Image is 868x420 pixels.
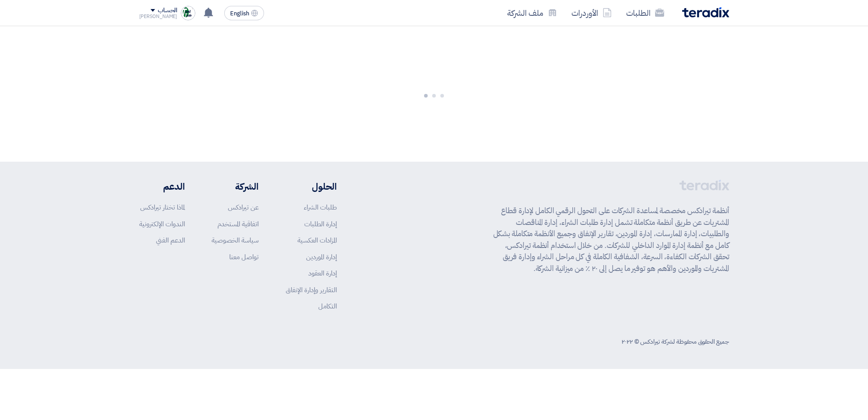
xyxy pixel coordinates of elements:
[217,219,259,229] a: اتفاقية المستخدم
[564,2,619,23] a: الأوردرات
[156,235,185,245] a: الدعم الفني
[139,219,185,229] a: الندوات الإلكترونية
[139,14,178,19] div: [PERSON_NAME]
[230,10,249,17] span: English
[493,205,729,274] p: أنظمة تيرادكس مخصصة لمساعدة الشركات على التحول الرقمي الكامل لإدارة قطاع المشتريات عن طريق أنظمة ...
[304,202,337,212] a: طلبات الشراء
[158,7,177,14] div: الحساب
[308,268,337,278] a: إدارة العقود
[228,202,259,212] a: عن تيرادكس
[286,180,337,193] li: الحلول
[619,2,671,23] a: الطلبات
[139,180,185,193] li: الدعم
[500,2,564,23] a: ملف الشركة
[318,301,337,311] a: التكامل
[224,6,264,20] button: English
[286,285,337,295] a: التقارير وإدارة الإنفاق
[297,235,337,245] a: المزادات العكسية
[212,180,259,193] li: الشركة
[140,202,185,212] a: لماذا تختار تيرادكس
[229,252,259,262] a: تواصل معنا
[306,252,337,262] a: إدارة الموردين
[304,219,337,229] a: إدارة الطلبات
[682,7,729,18] img: Teradix logo
[181,6,195,20] img: Trust_Trade_1758782181773.png
[622,337,729,346] div: جميع الحقوق محفوظة لشركة تيرادكس © ٢٠٢٢
[212,235,259,245] a: سياسة الخصوصية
